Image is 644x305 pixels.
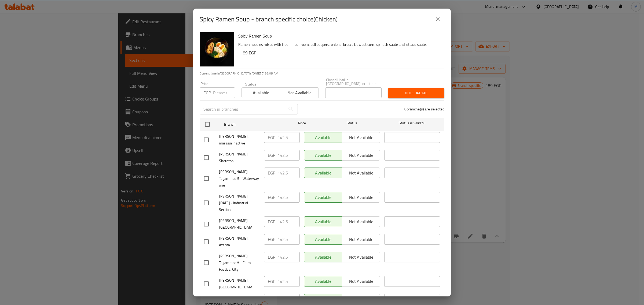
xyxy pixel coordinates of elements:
span: [PERSON_NAME], Tagammoa 5 - Cairo Festival City [219,253,260,273]
button: Not available [280,87,319,98]
h2: Spicy Ramen Soup - branch specific choice(Chicken) [200,15,338,24]
p: Current time in [GEOGRAPHIC_DATA] is [DATE] 7:26:08 AM [200,71,444,76]
button: Available [241,87,280,98]
p: Ramen noodles mixed with fresh mushroom, bell peppers, onions, broccoli, sweet corn, spinach saut... [238,41,440,48]
input: Please enter price [277,150,300,161]
span: Status [324,120,380,127]
span: [PERSON_NAME], [GEOGRAPHIC_DATA] [219,277,260,291]
input: Please enter price [277,168,300,178]
p: EGP [268,296,275,302]
input: Please enter price [277,216,300,227]
span: [PERSON_NAME], Sheraton [219,151,260,164]
h6: Spicy Ramen Soup [238,32,440,40]
input: Please enter price [277,294,300,304]
input: Please enter price [277,276,300,287]
span: Bulk update [392,90,440,96]
p: EGP [268,254,275,260]
span: Branch [224,121,280,128]
h6: 189 EGP [240,49,440,57]
input: Please enter price [277,132,300,143]
input: Search in branches [200,104,286,114]
input: Please enter price [277,252,300,262]
span: [PERSON_NAME], Azarita [219,235,260,248]
button: close [431,13,444,26]
span: Not available [282,89,316,97]
p: EGP [268,134,275,141]
input: Please enter price [277,192,300,203]
span: [PERSON_NAME], [DATE] - Industrial Section [219,193,260,213]
p: EGP [268,194,275,200]
p: EGP [268,152,275,158]
p: 0 branche(s) are selected [404,106,444,112]
input: Please enter price [213,87,235,98]
button: Bulk update [388,88,444,98]
span: [PERSON_NAME], Tagammoa 5 - Waterway one [219,169,260,189]
p: EGP [268,218,275,225]
span: [PERSON_NAME], marassi inactive [219,133,260,147]
span: Available [244,89,278,97]
span: Status is valid till [384,120,440,127]
img: Spicy Ramen Soup [200,32,234,66]
span: [PERSON_NAME], [GEOGRAPHIC_DATA] [219,217,260,231]
p: EGP [268,236,275,243]
p: EGP [203,90,211,96]
p: EGP [268,170,275,176]
p: EGP [268,278,275,285]
input: Please enter price [277,234,300,245]
span: Price [284,120,320,127]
